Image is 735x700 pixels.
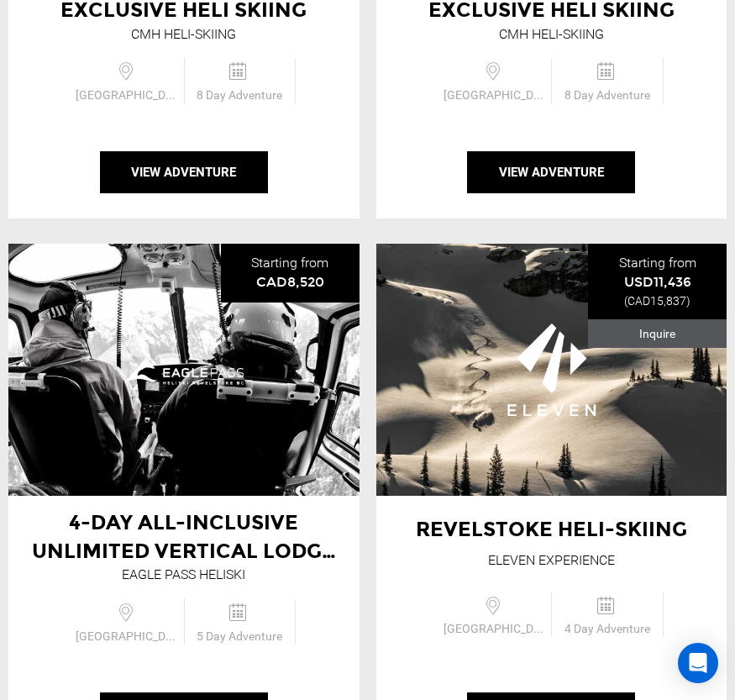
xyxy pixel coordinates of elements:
span: 5 Day Adventure [185,628,295,645]
div: Eleven Experience [488,551,615,571]
div: CMH Heli-Skiing [131,25,236,45]
button: View Adventure [467,151,635,193]
span: [GEOGRAPHIC_DATA] [439,620,551,637]
span: [GEOGRAPHIC_DATA] [71,87,183,103]
span: 8 Day Adventure [552,87,662,103]
div: Open Intercom Messenger [678,643,718,683]
span: CAD8,520 [256,274,324,290]
span: 4 Day Adventure [552,620,662,637]
span: [GEOGRAPHIC_DATA] [439,87,551,103]
span: [GEOGRAPHIC_DATA] [71,628,183,645]
div: CMH Heli-Skiing [499,25,604,45]
span: (CAD15,837) [624,294,690,308]
span: Starting from [251,255,328,271]
span: Revelstoke Heli-Skiing [416,517,687,541]
img: images [488,315,614,424]
img: images [121,315,247,424]
span: USD11,436 [624,274,691,290]
span: 4-Day All-Inclusive Unlimited Vertical Lodge Package [32,510,336,592]
div: Eagle Pass Heliski [122,566,245,585]
span: Starting from [619,255,696,271]
button: View Adventure [100,151,268,193]
span: 8 Day Adventure [185,87,295,103]
div: Inquire [588,319,727,348]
